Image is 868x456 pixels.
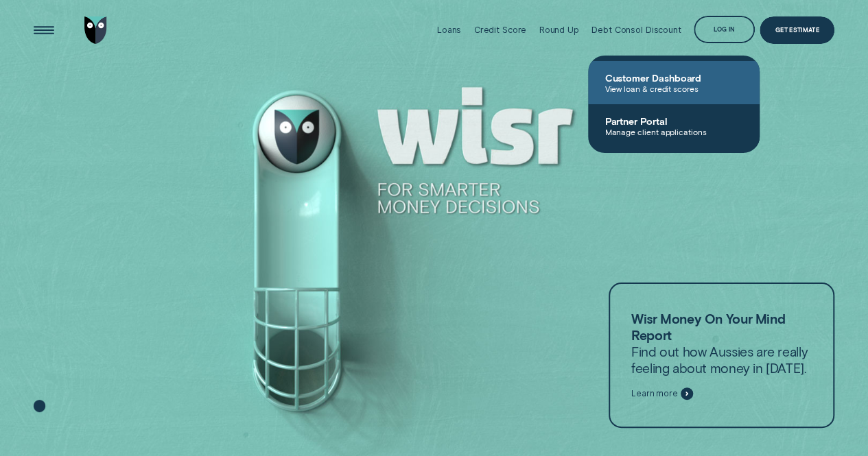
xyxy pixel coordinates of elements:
[694,16,755,43] button: Log in
[588,104,760,147] a: Partner PortalManage client applications
[30,16,58,44] button: Open Menu
[631,311,812,376] p: Find out how Aussies are really feeling about money in [DATE].
[539,25,579,35] div: Round Up
[605,72,743,84] span: Customer Dashboard
[609,283,835,428] a: Wisr Money On Your Mind ReportFind out how Aussies are really feeling about money in [DATE].Learn...
[605,84,743,93] span: View loan & credit scores
[591,25,681,35] div: Debt Consol Discount
[631,311,785,343] strong: Wisr Money On Your Mind Report
[84,16,107,44] img: Wisr
[437,25,461,35] div: Loans
[605,127,743,136] span: Manage client applications
[588,61,760,104] a: Customer DashboardView loan & credit scores
[605,115,743,127] span: Partner Portal
[631,389,678,399] span: Learn more
[474,25,527,35] div: Credit Score
[760,16,834,44] a: Get Estimate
